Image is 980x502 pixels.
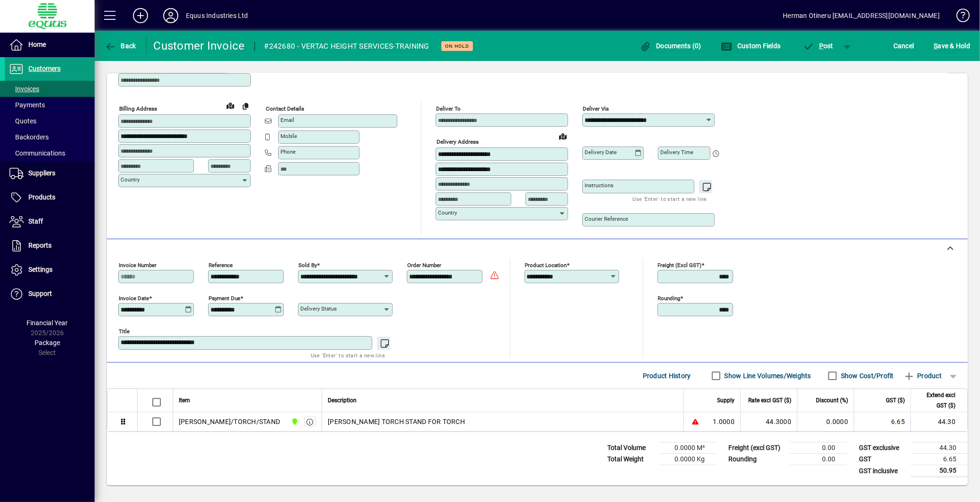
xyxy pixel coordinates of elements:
[659,454,716,465] td: 0.0000 Kg
[721,42,781,50] span: Custom Fields
[102,37,139,54] button: Back
[949,2,968,33] a: Knowledge Base
[105,42,136,50] span: Back
[27,319,68,327] span: Financial Year
[119,295,149,302] mat-label: Invoice date
[723,371,811,381] label: Show Line Volumes/Weights
[28,65,61,72] span: Customers
[719,37,783,54] button: Custom Fields
[9,133,49,141] span: Backorders
[119,262,157,268] mat-label: Invoice number
[300,305,337,312] mat-label: Delivery status
[280,117,294,123] mat-label: Email
[328,417,465,426] span: [PERSON_NAME] TORCH STAND FOR TORCH
[179,417,280,426] div: [PERSON_NAME]/TORCH/STAND
[5,234,95,258] a: Reports
[790,454,847,465] td: 0.00
[5,113,95,129] a: Quotes
[28,193,55,201] span: Products
[280,148,296,155] mat-label: Phone
[5,162,95,185] a: Suppliers
[603,454,659,465] td: Total Weight
[934,42,937,50] span: S
[748,395,791,406] span: Rate excl GST ($)
[9,85,39,93] span: Invoices
[803,42,833,50] span: ost
[854,454,911,465] td: GST
[28,217,43,225] span: Staff
[893,38,914,53] span: Cancel
[640,42,701,50] span: Documents (0)
[816,395,848,406] span: Discount (%)
[154,38,245,53] div: Customer Invoice
[910,412,967,431] td: 44.30
[797,412,854,431] td: 0.0000
[311,350,385,361] mat-hint: Use 'Enter' to start a new line
[585,149,617,156] mat-label: Delivery date
[899,367,946,384] button: Product
[585,216,628,222] mat-label: Courier Reference
[5,33,95,57] a: Home
[238,98,253,113] button: Copy to Delivery address
[638,37,704,54] button: Documents (0)
[911,465,968,477] td: 50.95
[28,266,52,273] span: Settings
[854,442,911,454] td: GST exclusive
[583,105,609,112] mat-label: Deliver via
[5,210,95,234] a: Staff
[903,368,942,383] span: Product
[5,258,95,282] a: Settings
[555,129,570,144] a: View on map
[659,442,716,454] td: 0.0000 M³
[298,262,317,268] mat-label: Sold by
[724,454,790,465] td: Rounding
[223,98,238,113] a: View on map
[854,465,911,477] td: GST inclusive
[917,390,955,411] span: Extend excl GST ($)
[724,442,790,454] td: Freight (excl GST)
[658,262,702,268] mat-label: Freight (excl GST)
[5,282,95,306] a: Support
[209,295,240,302] mat-label: Payment due
[643,368,691,383] span: Product History
[264,39,429,54] div: #242680 - VERTAC HEIGHT SERVICES-TRAINING
[95,37,147,54] app-page-header-button: Back
[9,149,65,157] span: Communications
[911,442,968,454] td: 44.30
[639,367,695,384] button: Product History
[125,7,156,24] button: Add
[5,186,95,209] a: Products
[717,395,735,406] span: Supply
[819,42,823,50] span: P
[5,97,95,113] a: Payments
[186,8,248,23] div: Equus Industries Ltd
[713,417,735,426] span: 1.0000
[798,37,838,54] button: Post
[436,105,461,112] mat-label: Deliver To
[280,133,297,139] mat-label: Mobile
[35,339,60,346] span: Package
[5,145,95,161] a: Communications
[5,81,95,97] a: Invoices
[633,193,707,204] mat-hint: Use 'Enter' to start a new line
[790,442,847,454] td: 0.00
[438,209,457,216] mat-label: Country
[658,295,681,302] mat-label: Rounding
[746,417,791,426] div: 44.3000
[28,41,46,48] span: Home
[407,262,441,268] mat-label: Order number
[328,395,357,406] span: Description
[783,8,940,23] div: Herman Otineru [EMAIL_ADDRESS][DOMAIN_NAME]
[209,262,233,268] mat-label: Reference
[9,117,36,125] span: Quotes
[156,7,186,24] button: Profile
[603,442,659,454] td: Total Volume
[5,129,95,145] a: Backorders
[28,290,52,297] span: Support
[660,149,693,156] mat-label: Delivery time
[179,395,190,406] span: Item
[891,37,917,54] button: Cancel
[911,454,968,465] td: 6.65
[289,416,299,427] span: 1B BLENHEIM
[886,395,905,406] span: GST ($)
